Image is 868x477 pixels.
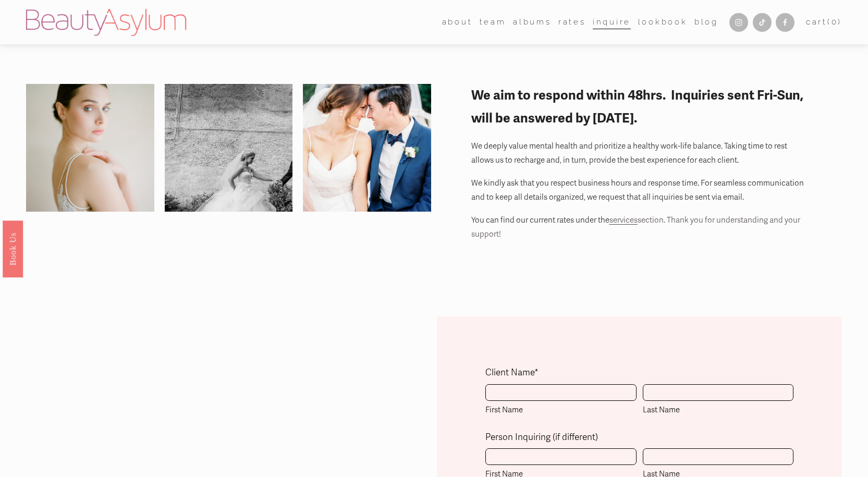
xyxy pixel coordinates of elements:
[485,448,636,465] input: First Name
[442,15,473,30] a: folder dropdown
[3,220,23,277] a: Book Us
[776,13,794,32] a: Facebook
[558,15,586,30] a: Rates
[753,13,772,32] a: TikTok
[26,60,154,236] img: 000019690009-2.jpg
[643,448,793,465] input: Last Name
[806,15,842,29] a: 0 items in cart
[471,87,806,127] strong: We aim to respond within 48hrs. Inquiries sent Fri-Sun, will be answered by [DATE].
[832,17,838,27] span: 0
[485,430,598,446] legend: Person Inquiring (if different)
[485,403,636,417] span: First Name
[471,176,808,204] p: We kindly ask that you respect business hours and response time. For seamless communication and t...
[609,215,638,225] a: services
[638,15,688,30] a: Lookbook
[480,15,506,30] a: folder dropdown
[827,17,842,27] span: ( )
[442,15,473,29] span: about
[694,15,718,30] a: Blog
[471,139,808,167] p: We deeply value mental health and prioritize a healthy work-life balance. Taking time to rest all...
[643,403,793,417] span: Last Name
[513,15,552,30] a: albums
[132,84,325,212] img: 543JohnSaraWedding4.16.16.jpg
[593,15,631,30] a: Inquire
[303,63,431,233] img: 559c330b111a1$!x900.jpg
[480,15,506,29] span: team
[471,213,808,241] p: You can find our current rates under the
[485,365,539,381] legend: Client Name
[485,384,636,401] input: First Name
[26,9,186,36] img: Beauty Asylum | Bridal Hair &amp; Makeup Charlotte &amp; Atlanta
[643,384,793,401] input: Last Name
[729,13,748,32] a: Instagram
